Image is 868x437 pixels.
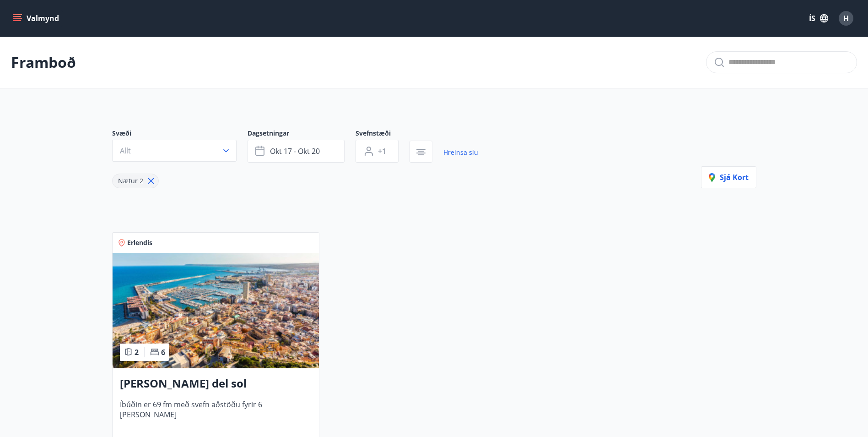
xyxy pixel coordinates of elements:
button: menu [11,10,63,27]
button: okt 17 - okt 20 [248,140,345,163]
span: +1 [378,146,386,156]
button: Sjá kort [701,166,756,188]
button: H [835,7,857,29]
span: Svæði [112,129,248,140]
span: Sjá kort [709,172,749,182]
button: ÍS [804,10,833,27]
button: +1 [356,140,399,163]
h3: [PERSON_NAME] del sol [120,376,312,392]
span: Erlendis [127,238,152,247]
a: Hreinsa síu [443,142,478,163]
img: Paella dish [113,253,319,368]
span: H [843,13,849,23]
span: Dagsetningar [248,129,356,140]
span: Nætur 2 [118,176,143,185]
button: Allt [112,140,237,162]
div: Nætur 2 [112,174,159,188]
span: Allt [120,146,131,156]
p: Framboð [11,52,76,72]
span: okt 17 - okt 20 [270,146,320,156]
span: Íbúðin er 69 fm með svefn aðstöðu fyrir 6 [PERSON_NAME] [120,399,312,430]
span: Svefnstæði [356,129,410,140]
span: 2 [135,347,139,357]
span: 6 [161,347,165,357]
